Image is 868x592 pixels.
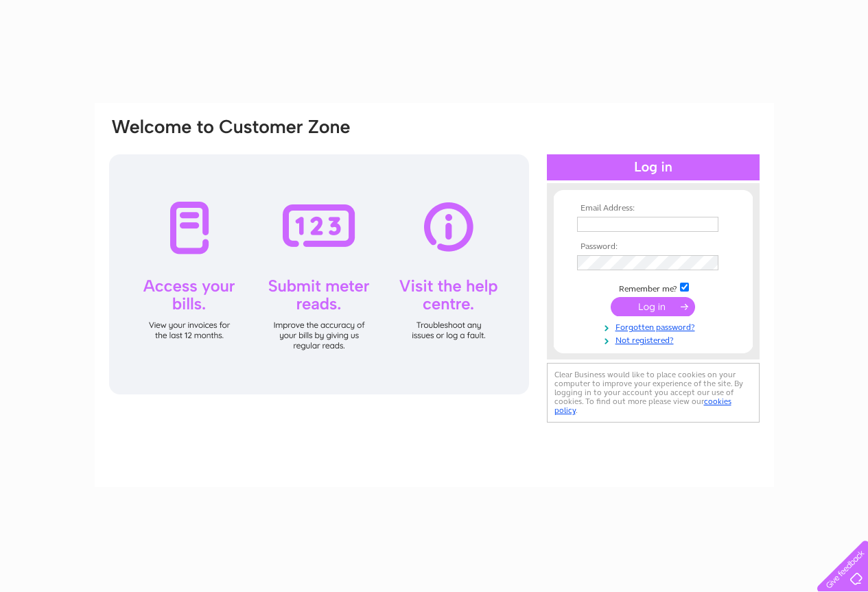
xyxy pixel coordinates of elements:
[574,242,733,252] th: Password:
[577,320,733,333] a: Forgotten password?
[547,363,760,423] div: Clear Business would like to place cookies on your computer to improve your experience of the sit...
[574,281,733,294] td: Remember me?
[574,204,733,213] th: Email Address:
[554,396,731,415] a: cookies policy
[611,297,695,316] input: Submit
[577,333,733,346] a: Not registered?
